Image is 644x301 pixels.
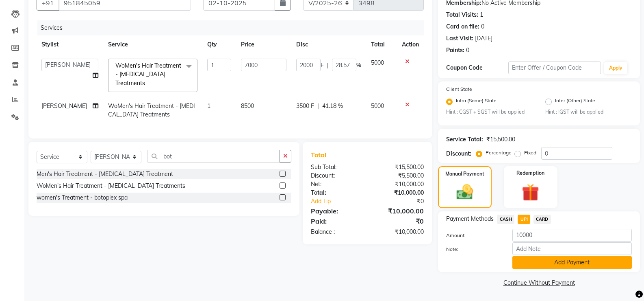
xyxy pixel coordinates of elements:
[366,35,397,54] th: Total
[367,216,430,226] div: ₹0
[545,108,632,116] small: Hint : IGST will be applied
[516,169,544,177] label: Redemption
[524,149,536,156] label: Fixed
[37,170,173,178] div: Men's Hair Treatment - [MEDICAL_DATA] Treatment
[378,197,430,206] div: ₹0
[440,232,506,239] label: Amount:
[512,256,632,269] button: Add Payment
[451,182,478,202] img: _cash.svg
[475,34,492,43] div: [DATE]
[291,35,366,54] th: Disc
[367,171,430,180] div: ₹5,500.00
[321,61,324,70] span: F
[305,228,367,236] div: Balance :
[486,135,515,144] div: ₹15,500.00
[446,34,473,43] div: Last Visit:
[533,215,551,224] span: CARD
[446,215,494,223] span: Payment Methods
[456,97,497,107] label: Intra (Same) State
[445,170,484,178] label: Manual Payment
[305,180,367,189] div: Net:
[296,102,314,110] span: 3500 F
[466,46,469,55] div: 0
[446,135,483,144] div: Service Total:
[356,61,361,70] span: %
[367,228,430,236] div: ₹10,000.00
[480,11,483,19] div: 1
[327,61,329,70] span: |
[446,46,464,55] div: Points:
[305,171,367,180] div: Discount:
[305,206,367,216] div: Payable:
[446,149,471,158] div: Discount:
[446,86,472,93] label: Client State
[440,246,506,253] label: Note:
[241,102,254,110] span: 8500
[115,62,181,87] span: WoMen's Hair Treatment - [MEDICAL_DATA] Treatments
[497,215,514,224] span: CASH
[604,62,627,74] button: Apply
[305,189,367,197] div: Total:
[37,193,128,202] div: women's Treatment - botoplex spa
[322,102,343,110] span: 41.18 %
[41,102,87,110] span: [PERSON_NAME]
[367,189,430,197] div: ₹10,000.00
[311,151,330,159] span: Total
[103,35,202,54] th: Service
[367,180,430,189] div: ₹10,000.00
[440,279,638,287] a: Continue Without Payment
[446,22,479,31] div: Card on file:
[512,242,632,255] input: Add Note
[207,102,210,110] span: 1
[555,97,595,107] label: Inter (Other) State
[145,79,149,87] a: x
[305,197,378,206] a: Add Tip
[202,35,236,54] th: Qty
[481,22,484,31] div: 0
[367,206,430,216] div: ₹10,000.00
[446,108,533,116] small: Hint : CGST + SGST will be applied
[371,102,384,110] span: 5000
[367,163,430,171] div: ₹15,500.00
[508,62,601,74] input: Enter Offer / Coupon Code
[516,182,544,203] img: _gift.svg
[37,20,430,35] div: Services
[305,216,367,226] div: Paid:
[305,163,367,171] div: Sub Total:
[518,215,530,224] span: UPI
[317,102,319,110] span: |
[512,229,632,242] input: Amount
[236,35,291,54] th: Price
[37,35,103,54] th: Stylist
[371,59,384,66] span: 5000
[486,149,512,156] label: Percentage
[147,150,280,163] input: Search or Scan
[446,64,508,72] div: Coupon Code
[397,35,424,54] th: Action
[446,11,478,19] div: Total Visits:
[37,182,185,190] div: WoMen's Hair Treatment - [MEDICAL_DATA] Treatments
[108,102,195,118] span: WoMen's Hair Treatment - [MEDICAL_DATA] Treatments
